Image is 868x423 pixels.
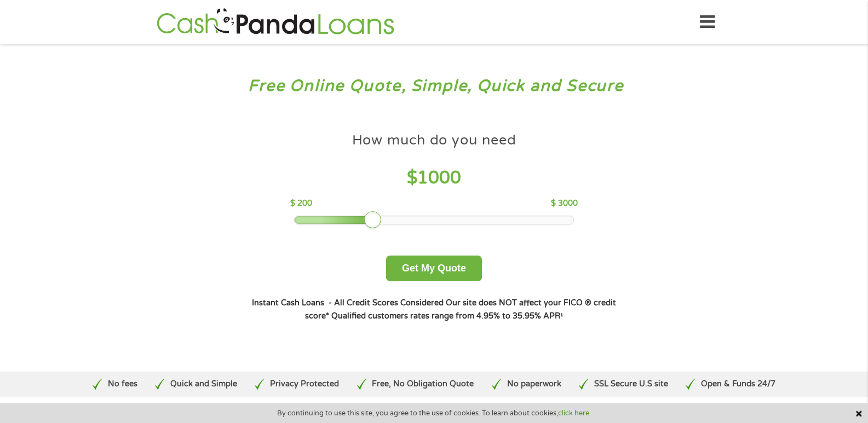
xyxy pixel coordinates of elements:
p: $ 200 [290,198,312,210]
a: click here. [558,409,591,418]
p: No fees [108,378,137,390]
h4: How much do you need [352,131,516,149]
p: SSL Secure U.S site [594,378,668,390]
p: Privacy Protected [270,378,339,390]
span: 1000 [417,167,461,188]
h3: Free Online Quote, Simple, Quick and Secure [32,76,837,96]
button: Get My Quote [386,256,482,281]
p: $ 3000 [551,198,578,210]
strong: Qualified customers rates range from 4.95% to 35.95% APR¹ [331,311,563,321]
p: Free, No Obligation Quote [372,378,474,390]
strong: Instant Cash Loans - All Credit Scores Considered [252,298,444,308]
p: Quick and Simple [170,378,237,390]
span: By continuing to use this site, you agree to the use of cookies. To learn about cookies, [277,409,591,417]
p: No paperwork [507,378,561,390]
p: Open & Funds 24/7 [701,378,775,390]
strong: Our site does NOT affect your FICO ® credit score* [305,298,616,321]
img: GetLoanNow Logo [153,7,398,38]
h4: $ [290,167,578,189]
